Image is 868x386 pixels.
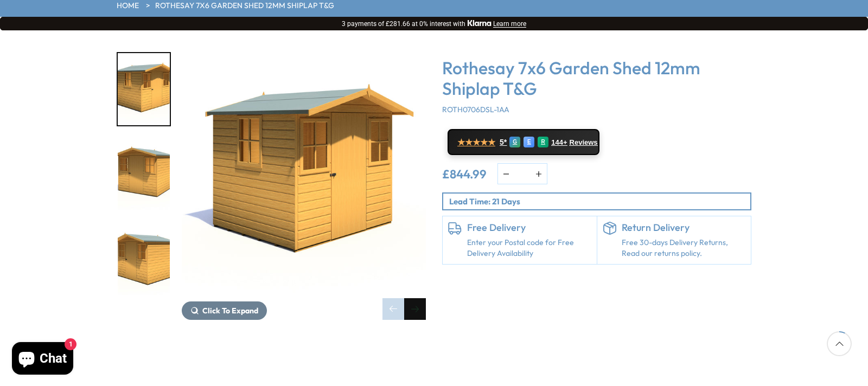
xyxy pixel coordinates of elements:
img: 7x6Rothesay045_200x200.jpg [118,53,170,125]
img: 7x6Rothesay-045_200x200.jpg [118,223,170,295]
span: Click To Expand [202,306,258,316]
div: Previous slide [382,298,404,320]
ins: £844.99 [442,168,487,180]
div: 3 / 11 [117,222,171,296]
a: Rothesay 7x6 Garden Shed 12mm Shiplap T&G [155,1,334,11]
div: Next slide [404,298,426,320]
h6: Return Delivery [622,222,746,234]
a: Enter your Postal code for Free Delivery Availability [467,237,591,259]
span: ★★★★★ [457,137,495,147]
h3: Rothesay 7x6 Garden Shed 12mm Shiplap T&G [442,57,751,99]
div: R [538,137,548,147]
button: Click To Expand [182,301,267,320]
a: ★★★★★ 5* G E R 144+ Reviews [448,129,599,155]
div: 1 / 11 [117,52,171,126]
p: Lead Time: 21 Days [449,196,750,207]
div: G [509,137,520,147]
a: HOME [117,1,139,11]
span: ROTH0706DSL-1AA [442,105,509,114]
span: Reviews [570,138,598,147]
span: 144+ [551,138,567,147]
div: 2 / 11 [117,137,171,211]
div: 1 / 11 [182,52,426,320]
img: Rothesay 7x6 Garden Shed 12mm Shiplap T&G [182,52,426,296]
img: 7x6Rothesay-030_200x200.jpg [118,138,170,210]
h6: Free Delivery [467,222,591,234]
inbox-online-store-chat: Shopify online store chat [9,342,76,377]
div: E [524,137,534,147]
p: Free 30-days Delivery Returns, Read our returns policy. [622,237,746,259]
